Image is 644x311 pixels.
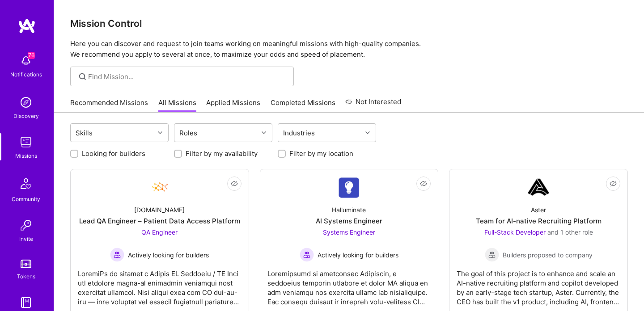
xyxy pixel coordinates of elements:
[457,262,620,307] div: The goal of this project is to enhance and scale an AI-native recruiting platform and copilot dev...
[332,205,366,214] div: Halluminate
[17,52,35,70] img: bell
[141,228,178,236] span: QA Engineer
[365,130,370,135] i: icon Chevron
[78,177,241,308] a: Company Logo[DOMAIN_NAME]Lead QA Engineer – Patient Data Access PlatformQA Engineer Actively look...
[610,180,617,187] i: icon EyeClosed
[267,262,431,307] div: Loremipsumd si ametconsec Adipiscin, e seddoeius temporin utlabore et dolor MA aliqua en adm veni...
[70,38,628,60] p: Here you can discover and request to join teams working on meaningful missions with high-quality ...
[503,250,593,260] span: Builders proposed to company
[262,130,266,135] i: icon Chevron
[28,52,35,59] span: 76
[21,260,31,268] img: tokens
[82,149,145,158] label: Looking for builders
[177,126,199,139] div: Roles
[345,97,401,113] a: Not Interested
[134,205,185,214] div: [DOMAIN_NAME]
[149,177,170,198] img: Company Logo
[17,133,35,151] img: teamwork
[420,180,427,187] i: icon EyeClosed
[318,250,398,260] span: Actively looking for builders
[547,228,593,236] span: and 1 other role
[12,194,40,204] div: Community
[158,130,162,135] i: icon Chevron
[267,177,431,308] a: Company LogoHalluminateAI Systems EngineerSystems Engineer Actively looking for buildersActively ...
[13,111,39,121] div: Discovery
[19,234,33,244] div: Invite
[128,250,209,260] span: Actively looking for builders
[485,248,499,262] img: Builders proposed to company
[18,18,36,34] img: logo
[338,177,360,198] img: Company Logo
[186,149,258,158] label: Filter by my availability
[73,126,95,139] div: Skills
[316,216,382,226] div: AI Systems Engineer
[476,216,602,226] div: Team for AI-native Recruiting Platform
[531,205,546,214] div: Aster
[17,93,35,111] img: discovery
[17,216,35,234] img: Invite
[271,98,335,113] a: Completed Missions
[110,248,124,262] img: Actively looking for builders
[231,180,238,187] i: icon EyeClosed
[300,248,314,262] img: Actively looking for builders
[323,228,375,236] span: Systems Engineer
[281,126,317,139] div: Industries
[70,98,148,113] a: Recommended Missions
[78,262,241,307] div: LoremiPs do sitamet c Adipis EL Seddoeiu / TE Inci utl etdolore magna-al enimadmin veniamqui nost...
[17,272,35,281] div: Tokens
[457,177,620,308] a: Company LogoAsterTeam for AI-native Recruiting PlatformFull-Stack Developer and 1 other roleBuild...
[70,18,628,29] h3: Mission Control
[88,72,287,81] input: Find Mission...
[15,151,37,160] div: Missions
[289,149,353,158] label: Filter by my location
[484,228,546,236] span: Full-Stack Developer
[158,98,196,113] a: All Missions
[15,173,37,194] img: Community
[206,98,260,113] a: Applied Missions
[10,70,42,79] div: Notifications
[528,177,549,198] img: Company Logo
[79,216,240,226] div: Lead QA Engineer – Patient Data Access Platform
[77,71,88,82] i: icon SearchGrey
